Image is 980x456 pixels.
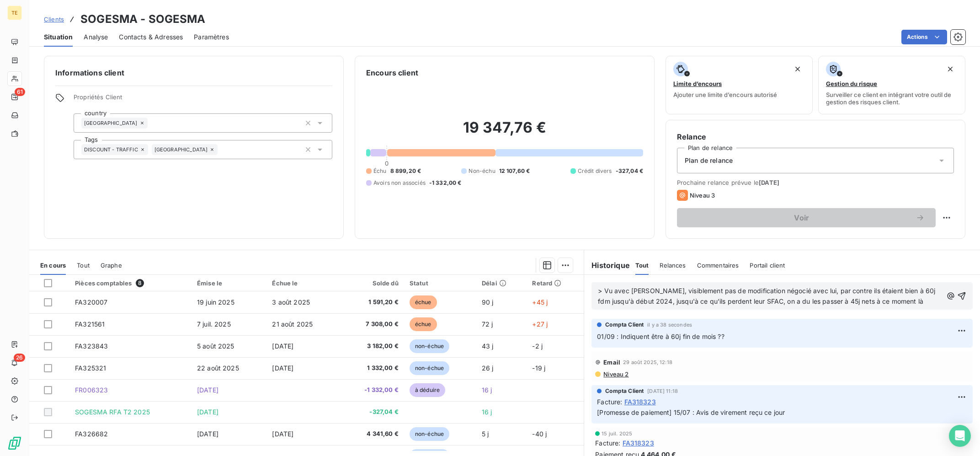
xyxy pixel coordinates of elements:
h6: Encours client [366,67,418,78]
span: 8 899,20 € [390,167,421,175]
span: 26 j [482,364,494,372]
span: Portail client [750,262,785,269]
h3: SOGESMA - SOGESMA [80,11,206,27]
button: Actions [901,30,947,44]
div: Retard [532,279,578,287]
span: 0 [385,160,389,167]
span: Non-échu [469,167,495,175]
span: 22 août 2025 [197,364,239,372]
span: Ajouter une limite d’encours autorisé [673,91,777,98]
h6: Historique [584,260,630,271]
span: 1 591,20 € [346,298,399,307]
span: [DATE] [197,386,218,394]
span: [DATE] [272,364,293,372]
span: Niveau 2 [602,370,628,378]
span: 29 août 2025, 12:18 [623,359,672,365]
span: Prochaine relance prévue le [677,179,954,186]
h6: Informations client [55,67,332,78]
span: il y a 38 secondes [647,322,692,327]
span: FA323843 [75,342,108,350]
span: à déduire [410,383,445,397]
span: Voir [688,214,916,221]
span: Gestion du risque [826,80,877,87]
span: Échu [373,167,387,175]
span: En cours [40,262,66,269]
span: Contacts & Adresses [119,32,183,42]
span: Plan de relance [685,156,733,165]
span: 1 332,00 € [346,364,399,373]
span: FA326682 [75,430,108,438]
span: [DATE] [272,342,293,350]
span: FR006323 [75,386,108,394]
span: Avoirs non associés [373,179,426,187]
span: SOGESMA RFA T2 2025 [75,408,150,416]
span: 8 [136,279,144,287]
h2: 19 347,76 € [366,118,643,146]
span: FA318323 [623,438,654,448]
button: Voir [677,208,936,227]
span: [GEOGRAPHIC_DATA] [84,120,138,126]
div: Pièces comptables [75,279,186,287]
span: -1 332,00 € [346,386,399,395]
span: Limite d’encours [673,80,722,87]
span: FA318323 [624,397,656,407]
span: 7 308,00 € [346,320,399,329]
div: Délai [482,279,521,287]
span: Crédit divers [578,167,612,175]
span: -327,04 € [346,408,399,417]
span: 90 j [482,298,494,306]
span: [DATE] 11:18 [647,388,678,394]
span: 3 août 2025 [272,298,310,306]
span: 5 j [482,430,489,438]
h6: Relance [677,131,954,142]
span: 26 [14,354,25,362]
span: Facture : [597,397,622,407]
span: 72 j [482,320,493,328]
span: Analyse [84,32,108,42]
span: -1 332,00 € [429,179,462,187]
span: échue [410,295,437,309]
span: 01/09 : Indiquent être à 60j fin de mois ?? [597,333,724,340]
span: non-échue [410,427,449,441]
span: 43 j [482,342,494,350]
span: [DATE] [759,179,779,186]
span: non-échue [410,339,449,353]
button: Gestion du risqueSurveiller ce client en intégrant votre outil de gestion des risques client. [818,56,965,114]
span: Paramètres [194,32,229,42]
span: Niveau 3 [690,192,715,199]
span: échue [410,317,437,331]
span: FA321561 [75,320,105,328]
div: Statut [410,279,471,287]
span: 61 [15,88,25,96]
span: -2 j [532,342,543,350]
span: Compta Client [605,321,644,329]
span: 7 juil. 2025 [197,320,231,328]
span: 21 août 2025 [272,320,313,328]
span: non-échue [410,361,449,375]
span: FA325321 [75,364,106,372]
button: Limite d’encoursAjouter une limite d’encours autorisé [666,56,813,114]
span: +27 j [532,320,548,328]
div: Émise le [197,279,261,287]
span: Relances [660,262,686,269]
span: [GEOGRAPHIC_DATA] [154,147,208,152]
span: Commentaires [697,262,739,269]
span: [DATE] [272,430,293,438]
span: Email [603,359,620,366]
img: Logo LeanPay [7,436,22,451]
span: +45 j [532,298,548,306]
span: Tout [635,262,649,269]
span: Propriétés Client [74,93,332,106]
div: TE [7,5,22,20]
a: Clients [44,15,64,24]
div: Échue le [272,279,334,287]
input: Ajouter une valeur [148,119,155,127]
span: [Promesse de paiement] 15/07 : Avis de virement reçu ce jour [597,408,785,416]
span: 3 182,00 € [346,342,399,351]
span: Surveiller ce client en intégrant votre outil de gestion des risques client. [826,91,958,106]
span: -19 j [532,364,545,372]
span: DISCOUNT - TRAFFIC [84,147,138,152]
input: Ajouter une valeur [218,145,225,154]
span: [DATE] [197,430,218,438]
span: -40 j [532,430,547,438]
